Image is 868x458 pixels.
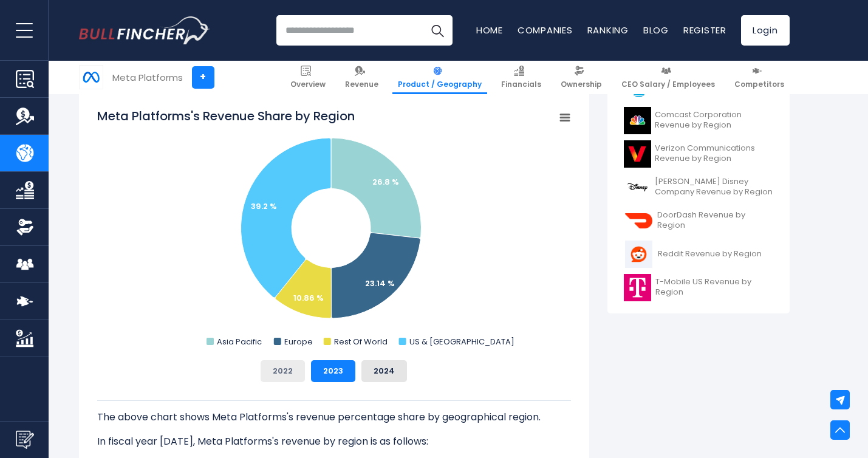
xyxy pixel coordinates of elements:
[361,360,407,382] button: 2024
[345,80,378,89] span: Revenue
[624,140,651,168] img: VZ logo
[657,210,773,231] span: DoorDash Revenue by Region
[333,336,387,347] text: Rest Of World
[422,15,453,46] button: Search
[392,61,487,94] a: Product / Geography
[617,104,781,137] a: Comcast Corporation Revenue by Region
[729,61,790,94] a: Competitors
[617,137,781,171] a: Verizon Communications Revenue by Region
[372,176,399,188] text: 26.8 %
[496,61,547,94] a: Financials
[365,278,395,289] text: 23.14 %
[655,177,773,197] span: [PERSON_NAME] Disney Company Revenue by Region
[409,336,514,347] text: US & [GEOGRAPHIC_DATA]
[192,66,214,89] a: +
[555,61,607,94] a: Ownership
[398,80,482,89] span: Product / Geography
[734,80,784,89] span: Competitors
[311,360,355,382] button: 2023
[112,70,183,84] div: Meta Platforms
[683,24,726,36] a: Register
[655,277,773,298] span: T-Mobile US Revenue by Region
[617,238,781,271] a: Reddit Revenue by Region
[285,61,331,94] a: Overview
[621,80,715,89] span: CEO Salary / Employees
[617,171,781,204] a: [PERSON_NAME] Disney Company Revenue by Region
[284,336,312,347] text: Europe
[16,218,34,236] img: Ownership
[261,360,305,382] button: 2022
[476,24,503,36] a: Home
[79,16,210,44] img: Bullfincher logo
[643,24,669,36] a: Blog
[616,61,720,94] a: CEO Salary / Employees
[80,66,103,89] img: META logo
[97,108,571,350] svg: Meta Platforms's Revenue Share by Region
[587,24,629,36] a: Ranking
[97,410,571,425] p: The above chart shows Meta Platforms's revenue percentage share by geographical region.
[561,80,602,89] span: Ownership
[624,107,651,134] img: CMCSA logo
[518,24,573,36] a: Companies
[624,174,651,201] img: DIS logo
[293,292,324,304] text: 10.86 %
[217,336,262,347] text: Asia Pacific
[624,207,654,234] img: DASH logo
[340,61,384,94] a: Revenue
[624,241,654,268] img: RDDT logo
[290,80,326,89] span: Overview
[655,110,773,131] span: Comcast Corporation Revenue by Region
[655,143,773,164] span: Verizon Communications Revenue by Region
[617,271,781,304] a: T-Mobile US Revenue by Region
[79,16,210,44] a: Go to homepage
[624,274,652,301] img: TMUS logo
[741,15,790,46] a: Login
[501,80,541,89] span: Financials
[658,249,762,259] span: Reddit Revenue by Region
[97,108,355,125] tspan: Meta Platforms's Revenue Share by Region
[97,434,571,449] p: In fiscal year [DATE], Meta Platforms's revenue by region is as follows:
[617,204,781,238] a: DoorDash Revenue by Region
[251,200,277,212] text: 39.2 %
